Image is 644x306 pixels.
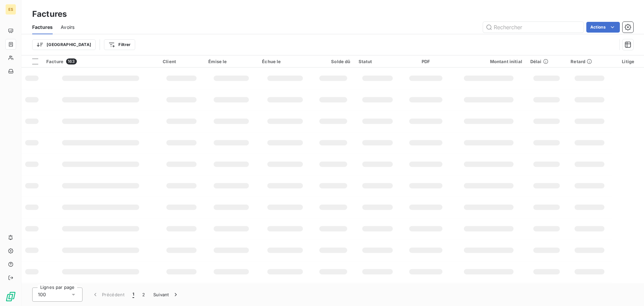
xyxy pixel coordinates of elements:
button: Filtrer [104,39,135,50]
button: Actions [586,22,620,33]
button: 1 [128,288,138,302]
div: Échue le [262,59,308,64]
span: Factures [32,24,53,31]
div: Client [163,59,200,64]
div: Retard [571,59,608,64]
h3: Factures [32,8,67,20]
span: 163 [66,58,76,64]
span: 1 [132,291,134,298]
input: Rechercher [483,22,584,33]
div: ES [5,4,16,15]
iframe: Intercom live chat [621,283,637,299]
span: Avoirs [61,24,74,31]
button: 2 [138,288,149,302]
span: Facture [46,59,63,64]
div: Statut [359,59,397,64]
div: Solde dû [316,59,351,64]
button: [GEOGRAPHIC_DATA] [32,39,96,50]
button: Suivant [149,288,183,302]
div: Litige [616,59,640,64]
button: Précédent [88,288,128,302]
span: 100 [38,291,46,298]
img: Logo LeanPay [5,291,16,302]
div: PDF [405,59,447,64]
div: Délai [530,59,562,64]
div: Émise le [208,59,254,64]
div: Montant initial [455,59,522,64]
